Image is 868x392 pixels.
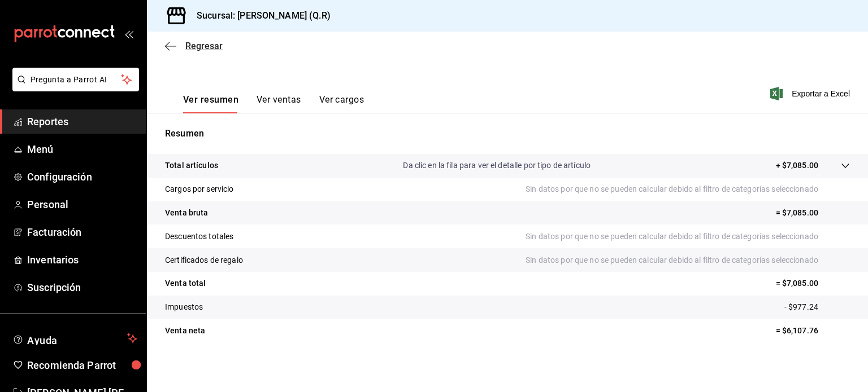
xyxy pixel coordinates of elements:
button: open_drawer_menu [124,29,133,38]
p: Venta total [165,278,206,289]
span: Facturación [27,224,137,240]
button: Ver resumen [183,94,238,113]
button: Ver cargos [319,94,364,113]
p: Venta bruta [165,207,208,219]
span: Ayuda [27,332,123,345]
span: Personal [27,197,137,212]
span: Pregunta a Parrot AI [31,74,121,86]
span: Regresar [185,41,223,51]
div: navigation tabs [183,94,364,113]
p: Da clic en la fila para ver el detalle por tipo de artículo [403,160,591,171]
span: Reportes [27,114,137,129]
h3: Sucursal: [PERSON_NAME] (Q.R) [188,9,331,23]
button: Exportar a Excel [772,87,850,100]
span: Suscripción [27,280,137,295]
p: Sin datos por que no se pueden calcular debido al filtro de categorías seleccionado [526,183,850,195]
p: Impuestos [165,301,203,313]
p: Venta neta [165,325,205,337]
p: Resumen [165,127,850,140]
p: = $7,085.00 [776,278,850,289]
p: - $977.24 [784,301,850,313]
p: = $7,085.00 [776,207,850,219]
a: Pregunta a Parrot AI [8,82,139,94]
p: Sin datos por que no se pueden calcular debido al filtro de categorías seleccionado [526,254,850,266]
button: Pregunta a Parrot AI [12,68,139,91]
p: Cargos por servicio [165,183,234,195]
p: Descuentos totales [165,231,233,243]
p: Sin datos por que no se pueden calcular debido al filtro de categorías seleccionado [526,231,850,243]
span: Configuración [27,169,137,184]
p: Total artículos [165,160,218,171]
span: Inventarios [27,252,137,267]
p: = $6,107.76 [776,325,850,337]
button: Ver ventas [257,94,301,113]
span: Menú [27,142,137,157]
span: Recomienda Parrot [27,358,137,373]
button: Regresar [165,41,223,51]
p: Certificados de regalo [165,254,243,266]
p: + $7,085.00 [776,160,818,171]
